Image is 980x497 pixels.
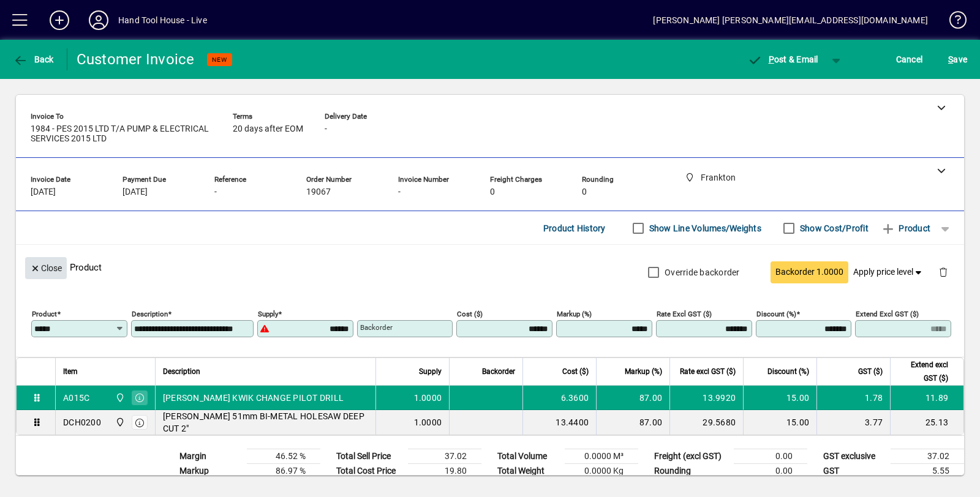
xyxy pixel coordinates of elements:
span: - [214,187,217,197]
mat-label: Cost ($) [457,310,483,318]
div: 13.9920 [677,392,736,404]
td: 87.00 [596,386,669,410]
button: Cancel [893,48,926,70]
mat-label: Discount (%) [756,310,796,318]
mat-label: Rate excl GST ($) [657,310,712,318]
td: 1.78 [816,386,890,410]
button: Delete [929,257,958,286]
div: [PERSON_NAME] [PERSON_NAME][EMAIL_ADDRESS][DOMAIN_NAME] [653,10,928,30]
span: 0 [582,187,587,197]
td: 5.55 [891,464,964,479]
td: Total Sell Price [330,449,408,464]
span: 1.0000 [414,392,442,404]
span: 0 [490,187,495,197]
button: Apply price level [848,261,929,283]
button: Profile [79,9,118,31]
td: 37.02 [891,449,964,464]
span: - [398,187,401,197]
td: 37.02 [408,449,481,464]
span: [PERSON_NAME] KWIK CHANGE PILOT DRILL [163,392,344,404]
td: 19.80 [408,464,481,479]
span: - [325,124,327,134]
td: 0.00 [734,464,807,479]
button: Save [945,48,970,70]
button: Product [875,217,937,239]
td: Total Weight [491,464,565,479]
span: 19067 [306,187,331,197]
td: 25.13 [890,410,963,435]
span: Close [30,258,62,278]
td: Total Cost Price [330,464,408,479]
span: Backorder 1.0000 [775,266,843,278]
button: Product History [538,217,611,239]
td: 0.00 [734,449,807,464]
div: Product [16,245,964,290]
button: Backorder 1.0000 [771,261,848,283]
span: NEW [212,56,227,64]
span: Supply [419,365,442,378]
app-page-header-button: Delete [929,266,958,277]
button: Add [40,9,79,31]
span: Markup (%) [625,365,662,378]
mat-label: Product [32,310,57,318]
td: 3.77 [816,410,890,435]
label: Override backorder [662,266,740,278]
mat-label: Extend excl GST ($) [856,310,919,318]
td: 13.4400 [522,410,596,435]
div: 29.5680 [677,416,736,428]
span: Frankton [112,391,126,405]
span: Back [13,54,54,64]
td: 87.00 [596,410,669,435]
span: 1.0000 [414,416,442,428]
span: ost & Email [747,54,818,64]
mat-label: Supply [258,310,278,318]
span: [PERSON_NAME] 51mm BI-METAL HOLESAW DEEP CUT 2" [163,410,368,435]
td: GST [817,464,891,479]
span: Item [63,365,78,378]
span: P [769,54,774,64]
span: S [948,54,953,64]
a: Knowledge Base [940,2,965,42]
span: Frankton [112,416,126,429]
app-page-header-button: Close [22,262,70,273]
label: Show Cost/Profit [797,222,869,234]
span: Discount (%) [767,365,809,378]
button: Post & Email [741,48,824,70]
mat-label: Description [132,310,168,318]
td: Markup [173,464,247,479]
span: ave [948,50,967,69]
span: Product [881,219,930,238]
td: Total Volume [491,449,565,464]
td: 11.89 [890,386,963,410]
td: Rounding [648,464,734,479]
td: 6.3600 [522,386,596,410]
td: 15.00 [743,410,816,435]
td: GST exclusive [817,449,891,464]
span: 1984 - PES 2015 LTD T/A PUMP & ELECTRICAL SERVICES 2015 LTD [31,124,214,144]
button: Close [25,257,67,279]
mat-label: Backorder [360,323,393,332]
span: Product History [543,219,606,238]
span: Backorder [482,365,515,378]
td: 0.0000 M³ [565,449,638,464]
button: Back [10,48,57,70]
span: 20 days after EOM [233,124,303,134]
div: Customer Invoice [77,50,195,69]
div: A015C [63,392,89,404]
td: 15.00 [743,386,816,410]
div: DCH0200 [63,416,101,428]
span: Extend excl GST ($) [898,358,948,385]
td: Freight (excl GST) [648,449,734,464]
label: Show Line Volumes/Weights [647,222,761,234]
span: Rate excl GST ($) [680,365,736,378]
div: Hand Tool House - Live [118,10,207,30]
span: [DATE] [31,187,56,197]
td: Margin [173,449,247,464]
span: Apply price level [853,266,924,278]
td: 86.97 % [247,464,320,479]
span: [DATE] [123,187,148,197]
td: 0.0000 Kg [565,464,638,479]
span: Cancel [896,50,923,69]
mat-label: Markup (%) [557,310,592,318]
span: Cost ($) [562,365,589,378]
